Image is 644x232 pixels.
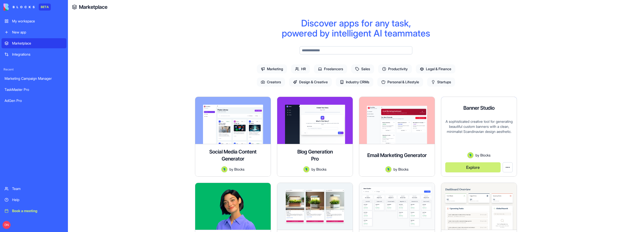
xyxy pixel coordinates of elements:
[2,96,66,106] a: AdGen Pro
[2,38,66,48] a: Marketplace
[314,64,347,73] span: Freelancers
[12,19,63,24] div: My workspace
[12,52,63,57] div: Integrations
[416,64,455,73] span: Legal & Finance
[199,148,267,162] h4: Social Media Content Generator
[2,49,66,59] a: Integrations
[2,195,66,205] a: Help
[5,98,63,103] div: AdGen Pro
[295,148,335,162] h4: Blog Generation Pro
[2,67,66,71] span: Recent
[2,27,66,37] a: New app
[336,78,373,87] span: Industry CRMs
[398,167,409,172] span: Blocks
[367,152,427,159] h4: Email Marketing Generator
[393,167,397,172] span: by
[378,64,412,73] span: Productivity
[359,97,435,177] a: Email Marketing GeneratorAvatarbyBlocks
[2,85,66,95] a: TaskMaster Pro
[303,166,309,172] img: Avatar
[234,167,245,172] span: Blocks
[316,167,327,172] span: Blocks
[2,206,66,216] a: Book a meeting
[277,97,353,177] a: Blog Generation ProAvatarbyBlocks
[385,166,391,172] img: Avatar
[2,16,66,26] a: My workspace
[475,152,479,158] span: by
[289,78,332,87] span: Design & Creative
[221,166,227,172] img: Avatar
[84,18,628,38] div: Discover apps for any task, powered by intelligent AI teammates
[281,148,349,162] div: Blog Generation Pro
[463,104,495,111] h4: Banner Studio
[480,152,491,158] span: Blocks
[5,76,63,81] div: Marketing Campaign Manager
[257,64,287,73] span: Marketing
[3,221,11,229] span: DN
[257,78,285,87] span: Creators
[467,152,473,158] img: Avatar
[377,78,423,87] span: Personal & Lifestyle
[351,64,374,73] span: Sales
[2,73,66,84] a: Marketing Campaign Manager
[363,148,431,162] div: Email Marketing Generator
[4,4,35,11] img: logo
[12,197,63,202] div: Help
[291,64,310,73] span: HR
[229,167,233,172] span: by
[12,41,63,46] div: Marketplace
[445,101,513,115] div: Banner Studio
[2,184,66,194] a: Team
[12,186,63,191] div: Team
[445,119,513,152] div: A sophisticated creative tool for generating beautiful custom banners with a clean, minimalist Sc...
[195,97,271,177] a: Social Media Content GeneratorAvatarbyBlocks
[427,78,455,87] span: Startups
[39,4,51,11] div: BETA
[441,97,517,177] a: Banner StudioA sophisticated creative tool for generating beautiful custom banners with a clean, ...
[311,167,315,172] span: by
[5,87,63,92] div: TaskMaster Pro
[12,30,63,35] div: New app
[12,208,63,213] div: Book a meeting
[4,4,51,11] a: BETA
[79,4,107,11] a: Marketplace
[445,162,501,172] button: Explore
